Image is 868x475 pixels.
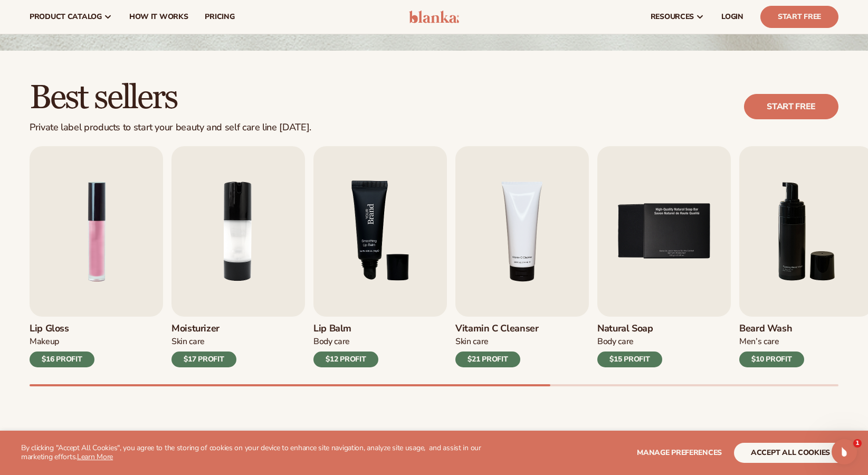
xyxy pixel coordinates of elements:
span: product catalog [30,13,102,21]
a: Start Free [760,6,838,28]
h3: Moisturizer [171,323,236,335]
h3: Lip Balm [313,323,378,335]
a: Learn More [77,452,113,462]
div: Private label products to start your beauty and self care line [DATE]. [30,122,311,134]
a: 4 / 9 [455,146,589,367]
h3: Natural Soap [597,323,662,335]
a: Start free [744,94,838,119]
span: resources [651,13,694,21]
p: By clicking "Accept All Cookies", you agree to the storing of cookies on your device to enhance s... [21,444,500,462]
a: 5 / 9 [597,146,731,367]
a: 3 / 9 [313,146,447,367]
iframe: Intercom live chat [832,439,857,464]
h3: Lip Gloss [30,323,94,335]
div: Body Care [597,336,662,347]
button: accept all cookies [734,443,847,463]
div: $17 PROFIT [171,351,236,367]
img: logo [409,11,459,23]
div: Skin Care [455,336,539,347]
h3: Vitamin C Cleanser [455,323,539,335]
button: Manage preferences [637,443,722,463]
h2: Best sellers [30,80,311,116]
h3: Beard Wash [739,323,804,335]
span: How It Works [129,13,188,21]
span: pricing [205,13,234,21]
div: $21 PROFIT [455,351,520,367]
div: $16 PROFIT [30,351,94,367]
a: 2 / 9 [171,146,305,367]
div: $12 PROFIT [313,351,378,367]
span: Manage preferences [637,448,722,458]
div: Makeup [30,336,94,347]
div: $15 PROFIT [597,351,662,367]
div: Body Care [313,336,378,347]
div: Men’s Care [739,336,804,347]
span: 1 [853,439,862,448]
img: Shopify Image 4 [313,146,447,317]
div: $10 PROFIT [739,351,804,367]
span: LOGIN [721,13,743,21]
a: 1 / 9 [30,146,163,367]
div: Skin Care [171,336,236,347]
